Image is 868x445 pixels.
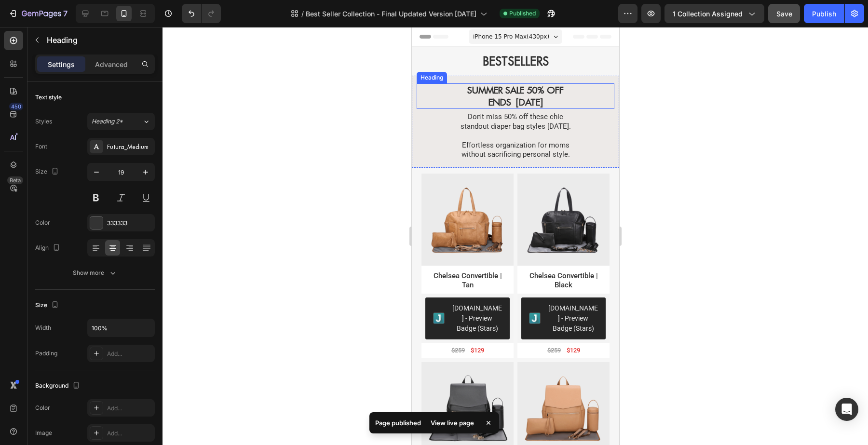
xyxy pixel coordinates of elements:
div: Size [35,165,61,178]
a: Classic Diaper Backpack | Black [10,335,102,427]
div: Futura_Medium [107,143,152,151]
div: Add... [107,404,152,413]
button: Publish [804,4,844,23]
div: Width [35,324,51,332]
button: Heading 2* [87,113,155,130]
p: Advanced [95,59,128,69]
div: Padding [35,349,57,358]
div: Font [35,142,47,151]
a: Classic Diaper Backpack | Tan [106,335,198,427]
div: Color [35,404,50,412]
div: Align [35,242,62,255]
div: 450 [9,103,23,110]
div: Background [35,379,82,392]
span: / [301,9,304,19]
span: Best Seller Collection - Final Updated Version [DATE] [306,9,476,19]
div: 333333 [107,219,152,228]
span: Heading 2* [92,117,123,126]
img: Classic Diaper Backpack | Tan - Diaper Bag by Hannah and Henry USA [106,335,198,427]
div: Beta [7,176,23,184]
div: Open Intercom Messenger [835,398,858,421]
div: Add... [107,429,152,438]
div: Publish [812,9,836,19]
p: Page published [375,418,421,428]
span: 1 collection assigned [673,9,743,19]
p: Heading [47,34,151,46]
div: Size [35,299,61,312]
p: Settings [48,59,75,69]
span: Save [776,10,792,18]
div: Color [35,218,50,227]
button: Show more [35,264,155,282]
div: View live page [425,416,480,430]
div: Text style [35,93,62,102]
p: 7 [63,8,68,19]
input: Auto [88,319,154,337]
button: Save [768,4,800,23]
div: Add... [107,350,152,358]
img: Classic Diaper Backpack | Black - Diaper Bag by Hannah and Henry USA [10,335,102,427]
div: Image [35,429,52,437]
button: 7 [4,4,72,23]
button: 1 collection assigned [665,4,764,23]
iframe: Design area [412,27,619,445]
span: Published [509,9,536,18]
div: Undo/Redo [182,4,221,23]
div: Styles [35,117,52,126]
div: Show more [73,268,118,278]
